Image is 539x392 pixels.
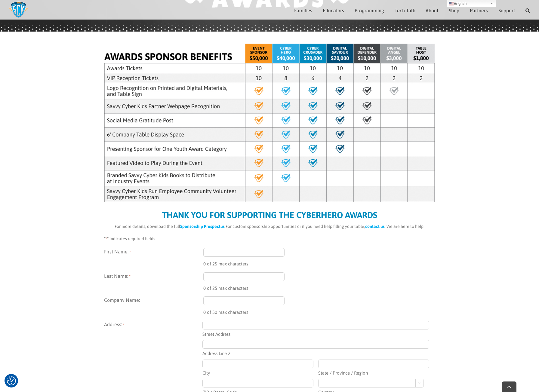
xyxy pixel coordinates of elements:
[7,376,16,385] button: Consent Preferences
[104,223,435,230] p: For custom sponsorship opportunities or if you need help filling your table, . We are here to help.
[355,8,384,13] span: Programming
[318,368,430,377] label: State / Province / Region
[203,305,435,316] div: 0 of 50 max characters
[104,44,435,202] img: Awards Sponsor Benefits
[449,8,459,13] span: Shop
[104,236,435,242] p: " " indicates required fields
[180,224,225,229] a: Sponsorship Prospectus
[202,368,314,377] label: City
[498,8,515,13] span: Support
[104,272,203,292] label: Last Name:
[470,8,488,13] span: Partners
[7,376,16,385] img: Revisit consent button
[104,296,203,316] label: Company Name:
[202,349,430,357] label: Address Line 2
[9,2,28,18] img: Savvy Cyber Kids Logo
[162,210,377,220] b: THANK YOU FOR SUPPORTING THE CYBERHERO AWARDS
[365,224,385,229] a: contact us
[202,329,430,338] label: Street Address
[203,257,435,268] div: 0 of 25 max characters
[104,321,203,328] legend: Address:
[426,8,438,13] span: About
[203,281,435,292] div: 0 of 25 max characters
[294,8,312,13] span: Families
[395,8,415,13] span: Tech Talk
[115,224,226,229] span: For more details, download the full .
[323,8,344,13] span: Educators
[104,43,435,48] a: SCK-Awards-Prospectus-chart
[449,1,454,6] img: en
[104,248,203,268] label: First Name:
